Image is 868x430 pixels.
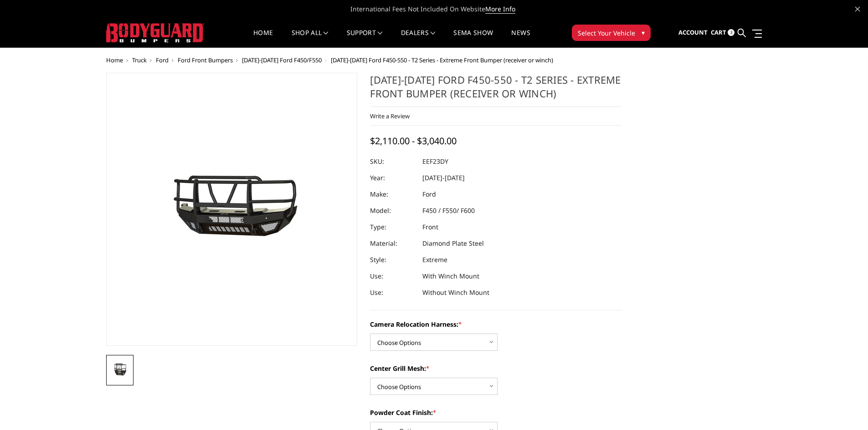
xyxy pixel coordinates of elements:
[422,235,484,252] dd: Diamond Plate Steel
[370,219,416,235] dt: Type:
[370,170,416,186] dt: Year:
[370,186,416,202] dt: Make:
[156,56,169,64] a: Ford
[422,268,479,284] dd: With Winch Mount
[106,56,123,64] a: Home
[178,56,233,64] a: Ford Front Bumpers
[422,284,489,301] dd: Without Winch Mount
[118,146,345,273] img: 2023-2025 Ford F450-550 - T2 Series - Extreme Front Bumper (receiver or winch)
[711,20,734,45] a: Cart 3
[511,30,530,47] a: News
[370,135,457,147] span: $2,110.00 - $3,040.00
[370,112,410,120] a: Write a Review
[253,30,273,47] a: Home
[370,153,416,170] dt: SKU:
[370,268,416,284] dt: Use:
[292,30,329,47] a: shop all
[331,56,553,64] span: [DATE]-[DATE] Ford F450-550 - T2 Series - Extreme Front Bumper (receiver or winch)
[109,358,131,383] img: 2023-2025 Ford F450-550 - T2 Series - Extreme Front Bumper (receiver or winch)
[572,25,651,41] button: Select Your Vehicle
[370,364,621,373] label: Center Grill Mesh:
[370,408,621,417] label: Powder Coat Finish:
[711,28,726,36] span: Cart
[422,219,438,235] dd: Front
[422,202,475,219] dd: F450 / F550/ F600
[347,30,383,47] a: Support
[578,28,635,38] span: Select Your Vehicle
[370,235,416,252] dt: Material:
[370,319,621,329] label: Camera Relocation Harness:
[370,73,621,107] h1: [DATE]-[DATE] Ford F450-550 - T2 Series - Extreme Front Bumper (receiver or winch)
[678,28,708,36] span: Account
[422,252,447,268] dd: Extreme
[370,202,416,219] dt: Model:
[132,56,147,64] a: Truck
[106,73,358,346] a: 2023-2025 Ford F450-550 - T2 Series - Extreme Front Bumper (receiver or winch)
[485,5,515,14] a: More Info
[370,284,416,301] dt: Use:
[678,20,708,45] a: Account
[370,252,416,268] dt: Style:
[401,30,436,47] a: Dealers
[728,29,734,36] span: 3
[422,153,448,170] dd: EEF23DY
[422,186,436,202] dd: Ford
[106,23,204,42] img: BODYGUARD BUMPERS
[242,56,322,64] a: [DATE]-[DATE] Ford F450/F550
[453,30,493,47] a: SEMA Show
[422,170,465,186] dd: [DATE]-[DATE]
[642,28,645,37] span: ▾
